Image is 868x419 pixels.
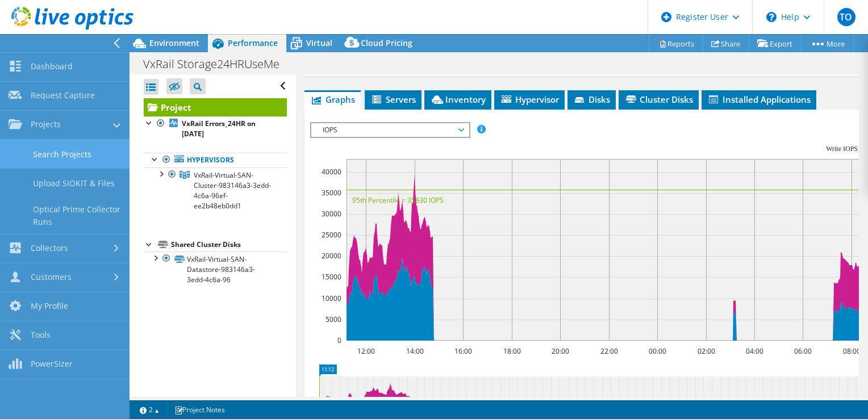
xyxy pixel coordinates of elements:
a: Project Notes [166,403,233,417]
text: 04:00 [745,346,763,356]
text: 30000 [322,209,341,219]
a: Export [749,35,802,52]
text: 08:00 [842,346,860,356]
span: Performance [228,37,278,48]
span: Virtual [306,37,332,48]
span: Installed Applications [707,94,811,105]
text: 20000 [322,251,341,261]
a: Project [144,98,287,116]
text: 0 [337,336,341,345]
text: 10000 [322,294,341,303]
a: Share [703,35,749,52]
text: 16:00 [454,346,471,356]
text: 95th Percentile = 35830 IOPS [352,195,444,205]
a: More [801,35,854,52]
svg: \n [766,12,777,22]
text: 15000 [322,272,341,282]
span: VxRail-Virtual-SAN-Cluster-983146a3-3edd-4c6a-96ef-ee2b48eb0dd1 [194,170,271,211]
span: Environment [149,37,199,48]
text: 00:00 [648,346,666,356]
span: Graphs [310,94,355,105]
h1: VxRail Storage24HRUseMe [138,58,297,70]
text: 02:00 [697,346,715,356]
a: VxRail-Virtual-SAN-Cluster-983146a3-3edd-4c6a-96ef-ee2b48eb0dd1 [144,167,287,213]
span: Disks [573,94,610,105]
text: Write IOPS [826,145,858,153]
text: 12:00 [357,346,374,356]
span: TO [837,8,856,26]
span: Servers [370,94,416,105]
text: 06:00 [794,346,811,356]
span: Cluster Disks [624,94,693,105]
span: IOPS [317,123,463,137]
a: Reports [649,35,703,52]
a: VxRail Errors_24HR on [DATE] [144,116,287,141]
a: 2 [132,403,167,417]
text: 40000 [322,167,341,177]
div: Shared Cluster Disks [171,238,287,252]
a: VxRail-Virtual-SAN-Datastore-983146a3-3edd-4c6a-96 [144,252,287,287]
text: 35000 [322,188,341,198]
text: 18:00 [503,346,520,356]
text: 22:00 [600,346,617,356]
span: Cloud Pricing [361,37,412,48]
text: 20:00 [551,346,569,356]
text: 25000 [322,230,341,240]
a: Hypervisors [144,153,287,167]
span: Inventory [430,94,486,105]
text: 5000 [325,315,341,324]
span: Hypervisor [500,94,559,105]
text: 14:00 [406,346,423,356]
b: VxRail Errors_24HR on [DATE] [182,119,256,139]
